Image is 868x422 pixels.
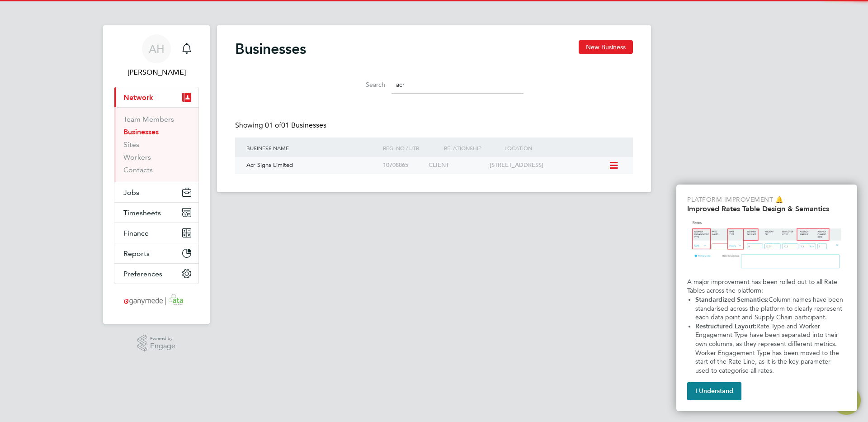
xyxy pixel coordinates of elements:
[344,81,385,89] label: Search
[579,40,633,54] button: New Business
[687,382,741,400] button: I Understand
[695,296,769,303] strong: Standardized Semantics:
[695,322,841,375] span: Rate Type and Worker Engagement Type have been separated into their own columns, as they represen...
[114,67,199,78] span: Allison Hagues
[114,34,199,78] a: Go to account details
[103,25,210,324] nav: Main navigation
[246,161,293,169] span: Acr Signs Limited
[123,93,153,102] span: Network
[235,121,328,130] div: Showing
[123,270,162,278] span: Preferences
[687,195,846,204] p: Platform Improvement 🔔
[123,140,139,149] a: Sites
[123,166,153,174] a: Contacts
[381,138,441,158] div: Reg. No / UTR
[487,157,609,174] div: [STREET_ADDRESS]
[695,322,756,330] strong: Restructured Layout:
[235,40,306,58] h2: Businesses
[123,153,151,161] a: Workers
[381,157,426,174] div: 10708865
[265,121,326,130] span: 01 Businesses
[392,76,524,94] input: Business name or registration number
[502,138,624,158] div: Location
[149,43,165,55] span: AH
[687,278,846,295] p: A major improvement has been rolled out to all Rate Tables across the platform:
[123,115,174,123] a: Team Members
[123,249,150,258] span: Reports
[123,128,159,136] a: Businesses
[442,138,502,158] div: Relationship
[687,204,846,213] h2: Improved Rates Table Design & Semantics
[123,209,161,217] span: Timesheets
[150,335,175,342] span: Powered by
[123,229,149,237] span: Finance
[121,293,192,308] img: ganymedesolutions-logo-retina.png
[114,293,199,308] a: Go to home page
[123,188,139,197] span: Jobs
[244,138,381,158] div: Business Name
[426,157,487,174] div: CLIENT
[265,121,281,130] span: 01 of
[687,217,846,274] img: Updated Rates Table Design & Semantics
[676,185,857,411] div: Improved Rate Table Semantics
[150,342,175,350] span: Engage
[695,296,845,321] span: Column names have been standarised across the platform to clearly represent each data point and S...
